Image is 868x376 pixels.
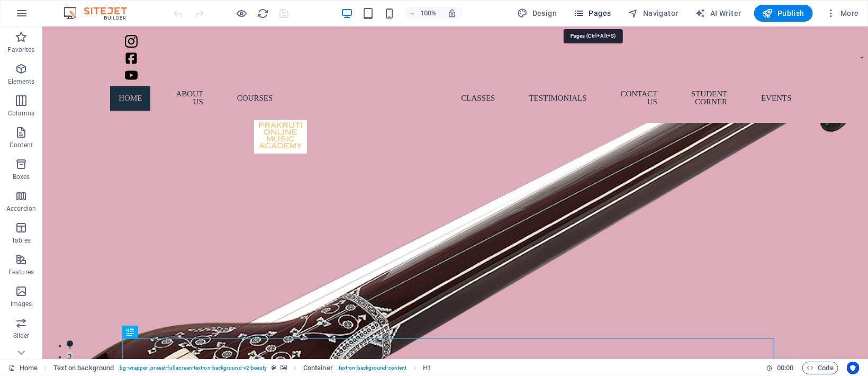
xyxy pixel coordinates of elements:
p: Favorites [7,46,34,54]
span: Design [518,8,557,19]
span: AI Writer [695,8,742,19]
button: AI Writer [691,5,746,22]
button: 100% [404,7,442,20]
p: Tables [12,236,31,245]
h6: 100% [420,7,437,20]
span: : [784,364,786,372]
div: Design (Ctrl+Alt+Y) [513,5,562,22]
i: This element is a customizable preset [272,365,276,371]
button: Code [802,362,838,374]
button: Pages [569,5,615,22]
span: Navigator [628,8,679,19]
p: Features [8,268,34,276]
button: Navigator [624,5,683,22]
span: Click to select. Double-click to edit [303,362,333,374]
p: Boxes [13,173,30,181]
button: Usercentrics [847,362,860,374]
p: Columns [8,109,34,118]
span: Click to select. Double-click to edit [423,362,432,374]
span: Code [807,362,834,374]
i: On resize automatically adjust zoom level to fit chosen device. [448,8,457,18]
span: Pages [574,8,611,19]
i: This element contains a background [281,365,287,371]
p: Elements [8,77,35,86]
button: reload [257,7,269,20]
button: Click here to leave preview mode and continue editing [236,7,248,20]
button: More [821,5,863,22]
i: Reload page [257,7,269,20]
h6: Session time [766,362,794,374]
p: Accordion [6,204,36,213]
span: 00 00 [777,362,793,374]
nav: breadcrumb [53,362,432,374]
span: . text-on-background-content [337,362,407,374]
a: Click to cancel selection. Double-click to open Pages [8,362,38,374]
span: More [826,8,859,19]
button: Design [513,5,562,22]
span: . bg-wrapper .preset-fullscreen-text-on-background-v2-beauty [118,362,267,374]
span: Click to select. Double-click to edit [53,362,114,374]
img: Editor Logo [61,7,140,20]
p: Content [10,141,33,149]
button: Publish [754,5,813,22]
p: Slider [13,332,30,340]
p: Images [11,300,32,308]
span: Publish [763,8,804,19]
